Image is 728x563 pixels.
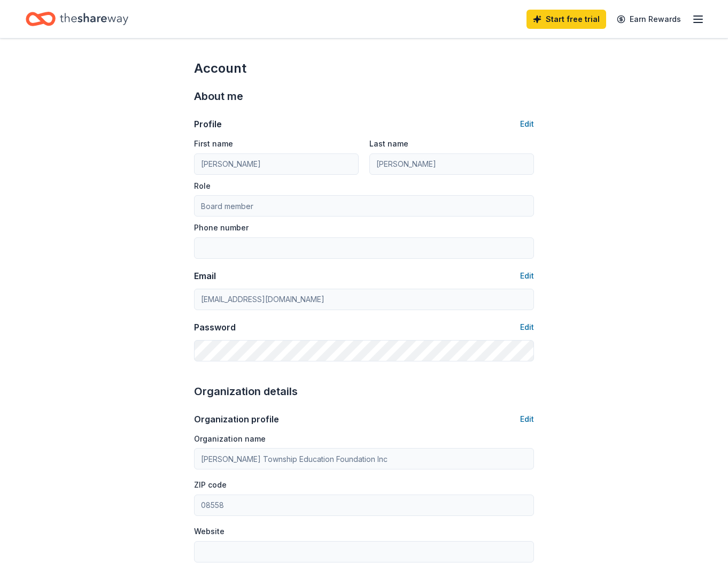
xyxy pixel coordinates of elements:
[369,138,408,149] label: Last name
[610,10,687,29] a: Earn Rewards
[194,526,224,537] label: Website
[526,10,606,29] a: Start free trial
[194,321,236,334] div: Password
[194,118,222,130] div: Profile
[194,181,211,191] label: Role
[194,434,266,444] label: Organization name
[194,138,233,149] label: First name
[194,60,534,77] div: Account
[194,88,534,105] div: About me
[520,269,534,282] button: Edit
[520,118,534,130] button: Edit
[194,413,279,426] div: Organization profile
[520,321,534,334] button: Edit
[26,6,128,32] a: Home
[520,413,534,426] button: Edit
[194,269,216,282] div: Email
[194,383,534,400] div: Organization details
[194,480,227,490] label: ZIP code
[194,495,534,516] input: 12345 (U.S. only)
[194,222,249,233] label: Phone number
